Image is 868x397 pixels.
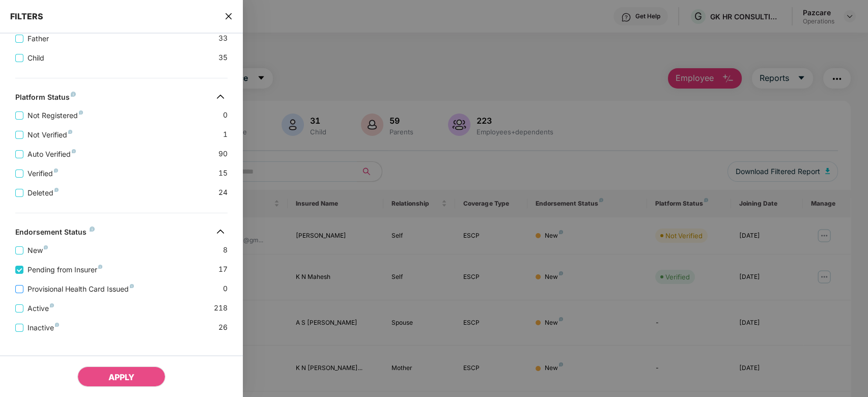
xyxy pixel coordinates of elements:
[15,93,76,105] div: Platform Status
[218,52,228,64] span: 35
[212,89,229,105] img: svg+xml;base64,PHN2ZyB4bWxucz0iaHR0cDovL3d3dy53My5vcmcvMjAwMC9zdmciIHdpZHRoPSIzMiIgaGVpZ2h0PSIzMi...
[223,109,228,121] span: 0
[23,283,138,295] span: Provisional Health Card Issued
[23,33,53,44] span: Father
[77,366,165,387] button: APPLY
[108,372,134,382] span: APPLY
[214,302,228,314] span: 218
[223,283,228,295] span: 0
[23,245,52,256] span: New
[71,92,76,97] img: svg+xml;base64,PHN2ZyB4bWxucz0iaHR0cDovL3d3dy53My5vcmcvMjAwMC9zdmciIHdpZHRoPSI4IiBoZWlnaHQ9IjgiIH...
[23,110,87,121] span: Not Registered
[15,228,95,240] div: Endorsement Status
[23,129,76,140] span: Not Verified
[50,303,54,307] img: svg+xml;base64,PHN2ZyB4bWxucz0iaHR0cDovL3d3dy53My5vcmcvMjAwMC9zdmciIHdpZHRoPSI4IiBoZWlnaHQ9IjgiIH...
[10,11,43,21] span: FILTERS
[54,188,59,192] img: svg+xml;base64,PHN2ZyB4bWxucz0iaHR0cDovL3d3dy53My5vcmcvMjAwMC9zdmciIHdpZHRoPSI4IiBoZWlnaHQ9IjgiIH...
[130,284,134,288] img: svg+xml;base64,PHN2ZyB4bWxucz0iaHR0cDovL3d3dy53My5vcmcvMjAwMC9zdmciIHdpZHRoPSI4IiBoZWlnaHQ9IjgiIH...
[72,149,76,153] img: svg+xml;base64,PHN2ZyB4bWxucz0iaHR0cDovL3d3dy53My5vcmcvMjAwMC9zdmciIHdpZHRoPSI4IiBoZWlnaHQ9IjgiIH...
[218,264,228,275] span: 17
[44,245,48,249] img: svg+xml;base64,PHN2ZyB4bWxucz0iaHR0cDovL3d3dy53My5vcmcvMjAwMC9zdmciIHdpZHRoPSI4IiBoZWlnaHQ9IjgiIH...
[90,226,95,232] img: svg+xml;base64,PHN2ZyB4bWxucz0iaHR0cDovL3d3dy53My5vcmcvMjAwMC9zdmciIHdpZHRoPSI4IiBoZWlnaHQ9IjgiIH...
[23,264,106,275] span: Pending from Insurer
[68,130,72,134] img: svg+xml;base64,PHN2ZyB4bWxucz0iaHR0cDovL3d3dy53My5vcmcvMjAwMC9zdmciIHdpZHRoPSI4IiBoZWlnaHQ9IjgiIH...
[55,323,59,327] img: svg+xml;base64,PHN2ZyB4bWxucz0iaHR0cDovL3d3dy53My5vcmcvMjAwMC9zdmciIHdpZHRoPSI4IiBoZWlnaHQ9IjgiIH...
[79,110,83,115] img: svg+xml;base64,PHN2ZyB4bWxucz0iaHR0cDovL3d3dy53My5vcmcvMjAwMC9zdmciIHdpZHRoPSI4IiBoZWlnaHQ9IjgiIH...
[212,223,229,240] img: svg+xml;base64,PHN2ZyB4bWxucz0iaHR0cDovL3d3dy53My5vcmcvMjAwMC9zdmciIHdpZHRoPSIzMiIgaGVpZ2h0PSIzMi...
[23,322,63,333] span: Inactive
[218,33,228,44] span: 33
[223,129,228,140] span: 1
[218,148,228,160] span: 90
[23,303,58,314] span: Active
[218,167,228,179] span: 15
[218,187,228,198] span: 24
[23,187,63,198] span: Deleted
[218,322,228,333] span: 26
[23,149,80,160] span: Auto Verified
[23,52,48,64] span: Child
[54,168,58,173] img: svg+xml;base64,PHN2ZyB4bWxucz0iaHR0cDovL3d3dy53My5vcmcvMjAwMC9zdmciIHdpZHRoPSI4IiBoZWlnaHQ9IjgiIH...
[223,244,228,256] span: 8
[23,168,62,179] span: Verified
[98,265,102,269] img: svg+xml;base64,PHN2ZyB4bWxucz0iaHR0cDovL3d3dy53My5vcmcvMjAwMC9zdmciIHdpZHRoPSI4IiBoZWlnaHQ9IjgiIH...
[225,11,233,21] span: close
